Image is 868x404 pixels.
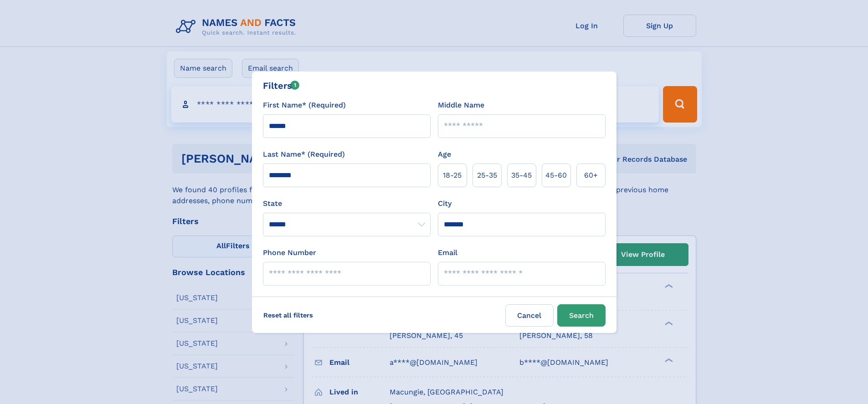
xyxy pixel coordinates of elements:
[263,198,431,209] label: State
[257,304,319,326] label: Reset all filters
[263,100,346,111] label: First Name* (Required)
[505,304,554,327] label: Cancel
[438,149,451,160] label: Age
[438,247,457,258] label: Email
[557,304,606,327] button: Search
[584,170,598,181] span: 60+
[545,170,567,181] span: 45‑60
[438,100,484,111] label: Middle Name
[263,247,316,258] label: Phone Number
[443,170,462,181] span: 18‑25
[263,79,300,92] div: Filters
[477,170,497,181] span: 25‑35
[263,149,345,160] label: Last Name* (Required)
[511,170,532,181] span: 35‑45
[438,198,452,209] label: City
